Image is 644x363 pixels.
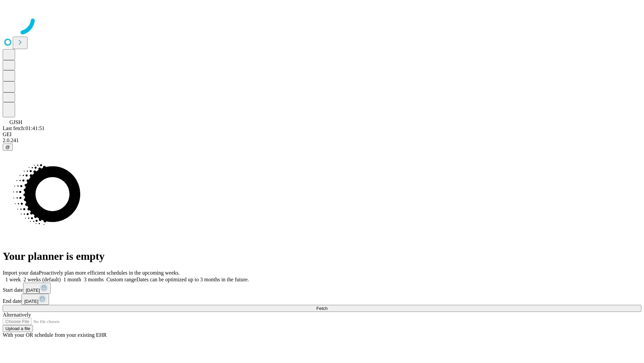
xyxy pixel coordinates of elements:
[9,119,22,125] span: GJSH
[5,277,21,282] span: 1 week
[39,270,180,276] span: Proactively plan more efficient schedules in the upcoming weeks.
[5,145,10,150] span: @
[3,325,33,332] button: Upload a file
[3,125,45,131] span: Last fetch: 01:41:51
[23,283,51,294] button: [DATE]
[63,277,81,282] span: 1 month
[3,332,107,338] span: With your OR schedule from your existing EHR
[316,306,327,311] span: Fetch
[137,277,249,282] span: Dates can be optimized up to 3 months in the future.
[3,250,641,263] h1: Your planner is empty
[21,294,49,305] button: [DATE]
[3,144,13,151] button: @
[3,294,641,305] div: End date
[3,137,641,144] div: 2.0.241
[3,283,641,294] div: Start date
[23,277,61,282] span: 2 weeks (default)
[3,305,641,312] button: Fetch
[3,270,39,276] span: Import your data
[24,299,38,304] span: [DATE]
[3,312,31,318] span: Alternatively
[26,288,40,293] span: [DATE]
[106,277,136,282] span: Custom range
[84,277,104,282] span: 3 months
[3,131,641,137] div: GEI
